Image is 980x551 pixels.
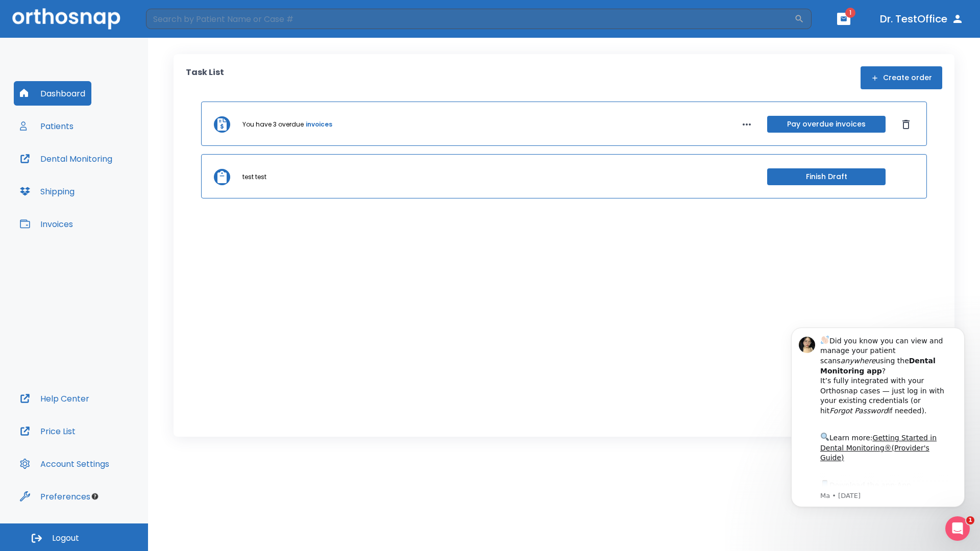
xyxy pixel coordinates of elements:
[14,386,95,411] button: Help Center
[52,533,79,544] span: Logout
[14,419,82,443] button: Price List
[14,484,96,509] button: Preferences
[242,172,266,182] p: test test
[767,168,886,185] button: Finish Draft
[146,9,794,29] input: Search by Patient Name or Case #
[242,120,304,129] p: You have 3 overdue
[14,179,81,204] button: Shipping
[14,452,115,476] button: Account Settings
[776,312,980,523] iframe: Intercom notifications message
[44,169,135,187] a: App Store
[861,66,942,89] button: Create order
[898,116,914,133] button: Dismiss
[173,22,181,30] button: Dismiss notification
[14,212,79,236] button: Invoices
[14,146,118,171] button: Dental Monitoring
[876,10,968,28] button: Dr. TestOffice
[966,516,974,524] span: 1
[44,166,173,218] div: Download the app: | ​ Let us know if you need help getting started!
[44,179,173,188] p: Message from Ma, sent 3w ago
[12,8,120,29] img: Orthosnap
[90,492,100,501] div: Tooltip anchor
[14,81,91,106] button: Dashboard
[767,116,886,133] button: Pay overdue invoices
[14,114,80,138] button: Patients
[945,516,970,541] iframe: Intercom live chat
[306,120,332,129] a: invoices
[845,8,855,18] span: 1
[186,66,224,89] p: Task List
